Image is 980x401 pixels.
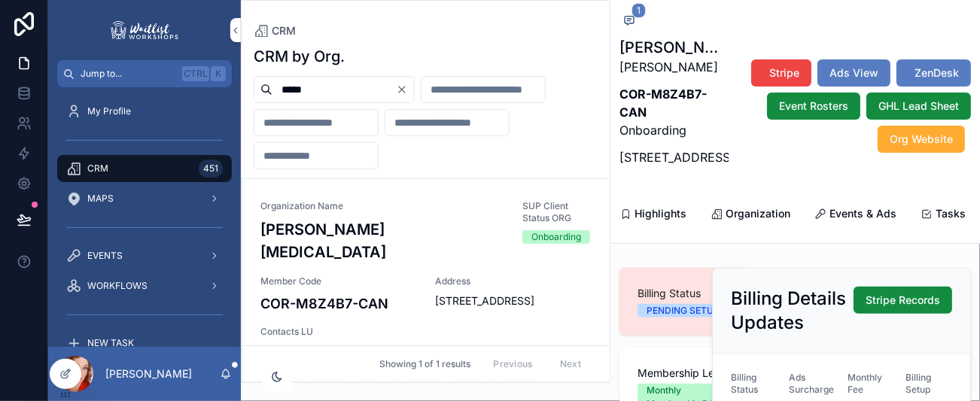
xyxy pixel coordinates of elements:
[619,12,639,31] button: 1
[890,132,953,147] span: Org Website
[87,250,123,262] span: EVENTS
[48,87,241,347] div: scrollable content
[635,206,686,221] span: Highlights
[254,23,296,38] a: CRM
[87,337,134,349] span: NEW TASK
[829,206,896,221] span: Events & Ads
[817,59,890,87] button: Ads View
[57,242,232,269] a: EVENTS
[619,87,707,120] strong: COR-M8Z4B7-CAN
[272,23,296,38] span: CRM
[915,65,959,81] span: ZenDesk
[878,126,965,153] button: Org Website
[866,293,940,308] span: Stripe Records
[896,59,971,87] button: ZenDesk
[619,58,729,76] p: [PERSON_NAME]
[108,18,181,42] img: App logo
[878,99,959,114] span: GHL Lead Sheet
[814,200,896,230] a: Events & Ads
[396,84,414,96] button: Clear
[638,286,734,301] span: Billing Status
[779,99,848,114] span: Event Rosters
[182,66,209,81] span: Ctrl
[57,155,232,182] a: CRM451
[769,65,799,81] span: Stripe
[81,68,176,80] span: Jump to...
[731,287,854,335] h2: Billing Details Updates
[379,358,470,370] span: Showing 1 of 1 results
[731,372,758,395] span: Billing Status
[789,372,834,395] span: Ads Surcharge
[767,93,860,120] button: Event Rosters
[619,148,729,166] p: [STREET_ADDRESS]
[260,344,592,389] span: [PERSON_NAME] , [PERSON_NAME], [PERSON_NAME] Del [PERSON_NAME], [PERSON_NAME], [PERSON_NAME], [PE...
[435,293,592,308] span: [STREET_ADDRESS]
[87,163,108,175] span: CRM
[921,200,966,230] a: Tasks
[57,98,232,125] a: My Profile
[531,230,581,244] div: Onboarding
[57,272,232,299] a: WORKFLOWS
[260,200,504,212] span: Organization Name
[254,46,345,67] h1: CRM by Org.
[57,60,232,87] button: Jump to...CtrlK
[435,275,592,287] span: Address
[829,65,878,81] span: Ads View
[212,68,224,80] span: K
[854,287,952,314] button: Stripe Records
[619,200,686,230] a: Highlights
[199,159,223,178] div: 451
[57,330,232,357] a: NEW TASK
[260,275,417,287] span: Member Code
[105,366,192,381] p: [PERSON_NAME]
[726,206,790,221] span: Organization
[751,59,811,87] button: Stripe
[260,326,592,338] span: Contacts LU
[57,185,232,212] a: MAPS
[260,293,417,314] h4: COR-M8Z4B7-CAN
[848,372,882,395] span: Monthly Fee
[87,193,114,205] span: MAPS
[87,105,131,117] span: My Profile
[260,218,504,263] h3: [PERSON_NAME] [MEDICAL_DATA]
[619,85,729,139] p: Onboarding
[936,206,966,221] span: Tasks
[638,366,734,381] span: Membership Level
[647,304,720,317] div: PENDING SETUP
[632,3,646,18] span: 1
[866,93,971,120] button: GHL Lead Sheet
[905,372,931,395] span: Billing Setup
[619,37,729,58] h1: [PERSON_NAME] [MEDICAL_DATA]
[711,200,790,230] a: Organization
[522,200,592,224] span: SUP Client Status ORG
[87,280,148,292] span: WORKFLOWS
